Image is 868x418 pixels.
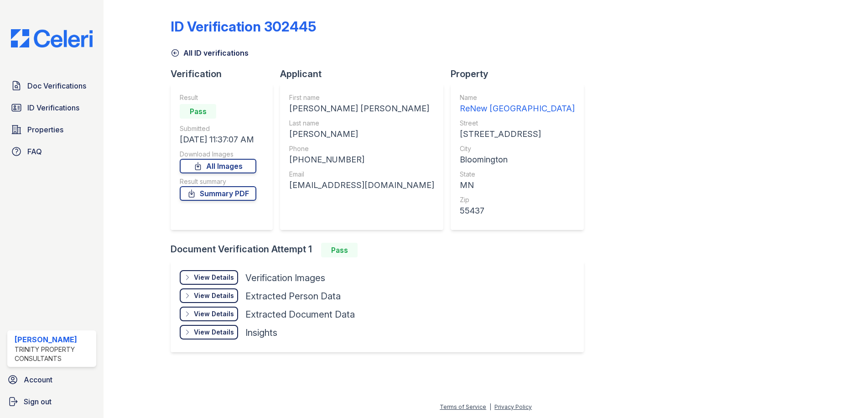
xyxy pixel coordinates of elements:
[180,159,256,173] a: All Images
[289,179,434,192] div: [EMAIL_ADDRESS][DOMAIN_NAME]
[460,102,575,115] div: ReNew [GEOGRAPHIC_DATA]
[289,102,434,115] div: [PERSON_NAME] [PERSON_NAME]
[460,93,575,115] a: Name ReNew [GEOGRAPHIC_DATA]
[7,99,96,117] a: ID Verifications
[460,204,575,217] div: 55437
[15,334,93,345] div: [PERSON_NAME]
[280,68,451,80] div: Applicant
[194,309,234,319] div: View Details
[245,290,341,303] div: Extracted Person Data
[180,150,256,159] div: Download Images
[194,328,234,337] div: View Details
[460,93,575,102] div: Name
[180,104,216,119] div: Pass
[7,77,96,95] a: Doc Verifications
[15,345,93,363] div: Trinity Property Consultants
[4,392,100,411] a: Sign out
[460,195,575,204] div: Zip
[460,119,575,128] div: Street
[460,153,575,166] div: Bloomington
[460,128,575,141] div: [STREET_ADDRESS]
[7,142,96,161] a: FAQ
[194,273,234,282] div: View Details
[180,133,256,146] div: [DATE] 11:37:07 AM
[24,374,52,385] span: Account
[194,291,234,300] div: View Details
[171,18,316,35] div: ID Verification 302445
[171,68,280,80] div: Verification
[245,308,355,321] div: Extracted Document Data
[7,120,96,139] a: Properties
[180,124,256,133] div: Submitted
[180,186,256,201] a: Summary PDF
[180,93,256,102] div: Result
[245,272,325,284] div: Verification Images
[460,144,575,153] div: City
[4,29,100,47] img: CE_Logo_Blue-a8612792a0a2168367f1c8372b55b34899dd931a85d93a1a3d3e32e68fde9ad4.png
[289,93,434,102] div: First name
[460,179,575,192] div: MN
[289,119,434,128] div: Last name
[440,403,486,410] a: Terms of Service
[245,326,277,339] div: Insights
[289,128,434,141] div: [PERSON_NAME]
[180,177,256,186] div: Result summary
[27,146,42,157] span: FAQ
[494,403,532,410] a: Privacy Policy
[4,371,100,389] a: Account
[451,68,591,80] div: Property
[24,396,52,407] span: Sign out
[489,403,491,410] div: |
[27,80,86,91] span: Doc Verifications
[27,102,79,113] span: ID Verifications
[289,144,434,153] div: Phone
[289,153,434,166] div: [PHONE_NUMBER]
[321,243,358,257] div: Pass
[27,124,63,135] span: Properties
[171,243,591,257] div: Document Verification Attempt 1
[289,170,434,179] div: Email
[171,47,249,58] a: All ID verifications
[460,170,575,179] div: State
